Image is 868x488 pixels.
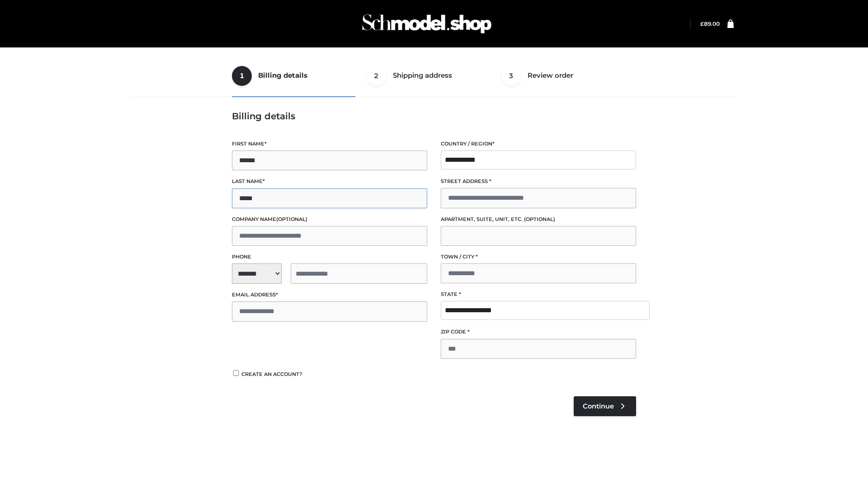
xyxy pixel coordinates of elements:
label: Town / City [441,253,636,261]
span: (optional) [276,216,307,222]
span: Continue [583,402,614,410]
img: Schmodel Admin 964 [359,6,495,42]
label: State [441,290,636,299]
label: Email address [232,291,427,299]
label: Company name [232,215,427,224]
label: Phone [232,253,427,261]
bdi: 89.00 [700,20,720,27]
label: ZIP Code [441,328,636,336]
label: Country / Region [441,140,636,148]
label: Last name [232,177,427,186]
label: First name [232,140,427,148]
label: Street address [441,177,636,186]
span: (optional) [524,216,555,222]
span: £ [700,20,704,27]
a: £89.00 [700,20,720,27]
span: Create an account? [241,371,302,377]
h3: Billing details [232,111,636,122]
a: Continue [574,396,636,416]
label: Apartment, suite, unit, etc. [441,215,636,224]
input: Create an account? [232,370,240,376]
